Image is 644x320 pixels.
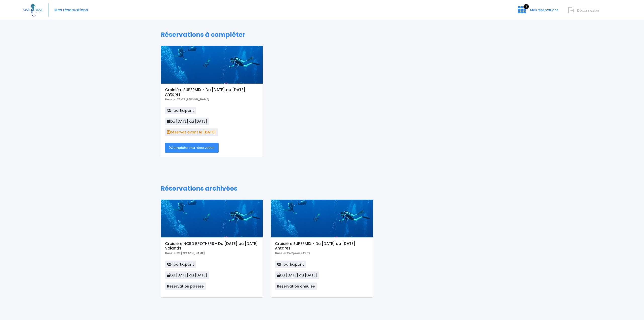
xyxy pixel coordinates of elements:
[165,107,196,114] span: 1 participant
[165,271,209,279] span: Du [DATE] au [DATE]
[514,9,561,14] a: 3 Mes réservations
[165,118,209,125] span: Du [DATE] au [DATE]
[524,4,529,9] span: 3
[161,185,484,192] h1: Réservations archivées
[165,88,259,97] h5: Croisière SUPERMIX - Du [DATE] au [DATE] Antarès
[165,241,259,251] h5: Croisière NORD BROTHERS - Du [DATE] au [DATE] Volantis
[275,282,317,290] span: Réservation annulée
[165,282,206,290] span: Réservation passée
[161,31,484,39] h1: Réservations à compléter
[275,251,310,255] b: Dossier 24 Epouse Rémi
[530,8,558,12] span: Mes réservations
[165,261,196,268] span: 1 participant
[165,128,218,136] span: Réservez avant le [DATE]
[275,241,369,251] h5: Croisière SUPERMIX - Du [DATE] au [DATE] Antarès
[577,8,599,13] span: Déconnexion
[165,97,209,101] b: Dossier 25 GP [PERSON_NAME]
[165,143,219,153] a: Compléter ma réservation
[275,271,319,279] span: Du [DATE] au [DATE]
[275,261,306,268] span: 1 participant
[165,251,205,255] b: Dossier 23 [PERSON_NAME]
